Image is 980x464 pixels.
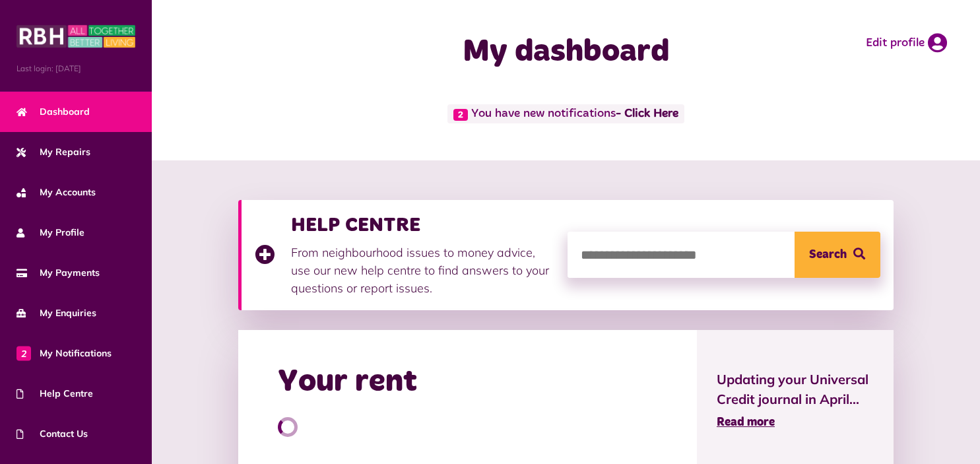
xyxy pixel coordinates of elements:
button: Search [795,232,880,278]
img: MyRBH [16,23,135,50]
h2: Your rent [278,363,417,401]
h3: HELP CENTRE [291,213,554,237]
h1: My dashboard [372,33,760,71]
a: Updating your Universal Credit journal in April... Read more [717,370,874,432]
span: Search [809,232,847,278]
span: Contact Us [16,427,88,441]
span: Last login: [DATE] [16,63,135,75]
span: Dashboard [16,105,90,119]
span: Updating your Universal Credit journal in April... [717,370,874,409]
span: My Payments [16,266,100,280]
span: You have new notifications [447,104,684,123]
span: 2 [16,346,31,360]
a: Edit profile [866,33,947,53]
p: From neighbourhood issues to money advice, use our new help centre to find answers to your questi... [291,244,554,297]
span: Help Centre [16,387,93,401]
span: My Profile [16,226,84,240]
span: My Accounts [16,185,96,199]
span: My Notifications [16,347,112,360]
span: 2 [453,109,468,121]
span: Read more [717,416,775,428]
a: - Click Here [616,108,678,120]
span: My Enquiries [16,306,96,320]
span: My Repairs [16,145,90,159]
